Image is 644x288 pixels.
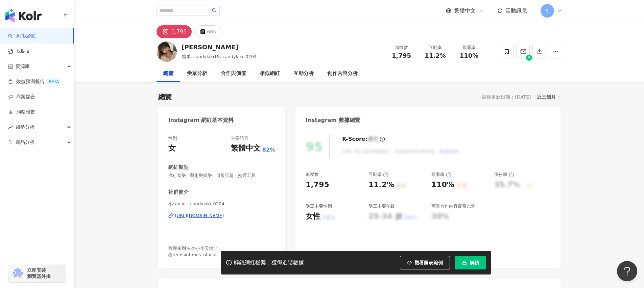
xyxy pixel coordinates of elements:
[306,180,329,190] div: 1,795
[546,7,549,15] span: S
[8,78,62,85] a: 效益預測報告BETA
[431,180,454,190] div: 110%
[537,93,560,101] div: 近三個月
[207,27,216,36] div: 665
[262,146,275,154] span: 82%
[414,260,443,265] span: 觀看圖表範例
[400,256,450,269] button: 觀看圖表範例
[342,135,385,143] div: K-Score :
[11,268,24,279] img: chrome extension
[234,259,304,266] div: 解鎖網紅檔案，獲得進階數據
[8,33,37,40] a: searchAI 找網紅
[306,211,320,222] div: 女性
[494,172,514,178] div: 漲粉率
[168,246,218,257] span: 歡迎來到🍬の小小天地♡ @teensintimes_official
[260,70,280,78] div: 相似網紅
[293,70,314,78] div: 互動分析
[423,44,448,51] div: 互動率
[389,44,414,51] div: 追蹤數
[306,116,360,124] div: Instagram 數據總覽
[157,42,177,62] img: KOL Avatar
[231,143,261,154] div: 繁體中文
[16,59,30,74] span: 資源庫
[392,52,411,59] span: 1,795
[163,70,173,78] div: 總覽
[505,7,527,14] span: 活動訊息
[327,70,358,78] div: 創作內容分析
[470,260,479,265] span: 解鎖
[16,135,34,150] span: 競品分析
[168,164,189,171] div: 網紅類型
[168,135,177,141] div: 性別
[182,43,257,51] div: [PERSON_NAME]
[425,52,446,59] span: 11.2%
[27,267,51,279] span: 立即安裝 瀏覽器外掛
[431,203,475,209] div: 商業合作內容覆蓋比例
[455,256,486,269] button: 解鎖
[431,172,451,178] div: 觀看率
[168,189,189,196] div: 社群簡介
[168,116,234,124] div: Instagram 網紅基本資料
[8,109,35,115] a: 洞察報告
[168,213,276,219] a: [URL][DOMAIN_NAME]
[5,9,42,22] img: logo
[8,94,35,100] a: 商案媒合
[168,173,276,179] span: 流行音樂 · 藝術與娛樂 · 日常話題 · 交通工具
[168,143,176,154] div: 女
[306,172,319,178] div: 追蹤數
[456,44,482,51] div: 觀看率
[195,25,221,38] button: 665
[482,94,531,100] div: 最後更新日期：[DATE]
[368,172,388,178] div: 互動率
[182,54,257,59] span: 糖果, candykiki19, candykiki_0204
[157,25,192,38] button: 1,795
[460,52,479,59] span: 110%
[221,70,246,78] div: 合作與價值
[368,203,395,209] div: 受眾主要年齡
[454,7,476,15] span: 繁體中文
[212,8,217,13] span: search
[9,264,66,282] a: chrome extension立即安裝 瀏覽器外掛
[8,48,30,55] a: 找貼文
[158,92,172,102] div: 總覽
[168,201,276,207] span: 小can🍬 | candykiki_0204
[306,203,332,209] div: 受眾主要性別
[187,70,207,78] div: 受眾分析
[16,120,34,135] span: 趨勢分析
[368,180,394,190] div: 11.2%
[171,27,187,36] div: 1,795
[231,135,248,141] div: 主要語言
[8,125,13,130] span: rise
[175,213,224,219] div: [URL][DOMAIN_NAME]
